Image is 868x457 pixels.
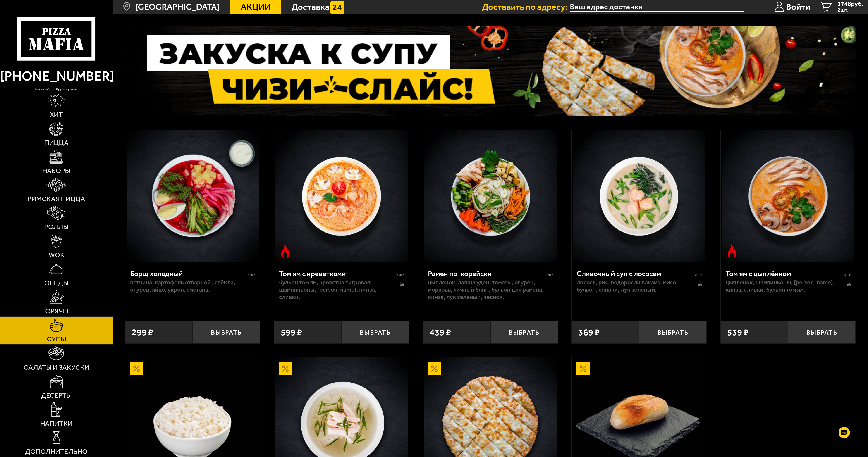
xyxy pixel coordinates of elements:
span: 360 г [843,273,851,277]
span: 320 г [248,273,255,277]
img: Сливочный суп с лососем [573,130,705,262]
div: Борщ холодный [130,269,246,278]
span: 1748 руб. [837,1,863,7]
span: 539 ₽ [727,328,749,337]
span: 310 г [694,273,702,277]
div: Том ям с креветками [279,269,395,278]
p: цыпленок, шампиньоны, [PERSON_NAME], кинза, сливки, бульон том ям. [726,279,837,293]
a: Сливочный суп с лососем [572,130,707,262]
img: Акционный [279,362,292,375]
a: Острое блюдоТом ям с цыплёнком [721,130,856,262]
span: 299 ₽ [132,328,153,337]
span: Римская пицца [28,195,85,202]
img: Акционный [130,362,143,375]
img: Том ям с креветками [275,130,408,262]
img: 15daf4d41897b9f0e9f617042186c801.svg [330,1,344,14]
span: 2 шт. [837,7,863,13]
img: Острое блюдо [725,244,739,258]
span: Хит [50,111,63,118]
img: Том ям с цыплёнком [722,130,854,262]
div: Сливочный суп с лососем [577,269,693,278]
span: Акции [241,2,271,11]
span: Напитки [40,420,72,427]
span: Пицца [44,139,69,146]
p: бульон том ям, креветка тигровая, шампиньоны, [PERSON_NAME], кинза, сливки. [279,279,391,301]
button: Выбрать [639,321,707,343]
span: Супы [47,336,66,343]
img: Акционный [428,362,441,375]
span: [GEOGRAPHIC_DATA] [135,2,220,11]
span: Роллы [44,224,69,230]
button: Выбрать [490,321,558,343]
span: 369 ₽ [578,328,600,337]
span: 439 ₽ [430,328,451,337]
a: Борщ холодный [125,130,260,262]
span: 520 г [545,273,553,277]
p: цыпленок, лапша удон, томаты, огурец, морковь, яичный блин, бульон для рамена, кинза, лук зеленый... [428,279,553,301]
p: ветчина, картофель отварной , свёкла, огурец, яйцо, укроп, сметана. [130,279,255,293]
span: Десерты [41,392,72,399]
a: Острое блюдоТом ям с креветками [274,130,409,262]
span: WOK [49,252,64,258]
a: Рамен по-корейски [423,130,558,262]
span: 360 г [397,273,404,277]
span: Дополнительно [25,448,88,455]
span: Доставка [292,2,330,11]
span: Ленинградская область, Всеволожский район, Заневское городское поселение, Кудрово, проспект Строи... [570,2,744,12]
img: Рамен по-корейски [424,130,557,262]
img: Борщ холодный [127,130,259,262]
input: Ваш адрес доставки [570,2,744,12]
span: Войти [786,2,810,11]
button: Выбрать [788,321,856,343]
button: Выбрать [193,321,260,343]
div: Том ям с цыплёнком [726,269,842,278]
span: Доставить по адресу: [482,2,570,11]
span: Салаты и закуски [24,364,89,371]
img: Острое блюдо [279,244,292,258]
p: лосось, рис, водоросли вакамэ, мисо бульон, сливки, лук зеленый. [577,279,689,293]
span: Наборы [42,167,70,174]
span: 599 ₽ [281,328,302,337]
span: Обеды [44,280,69,286]
span: Горячее [42,308,71,314]
img: Акционный [576,362,590,375]
div: Рамен по-корейски [428,269,544,278]
button: Выбрать [342,321,409,343]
